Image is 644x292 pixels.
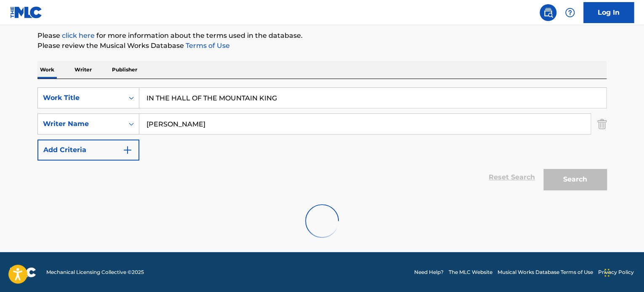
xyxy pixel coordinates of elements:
img: Delete Criterion [597,113,607,134]
form: Search Form [37,87,607,194]
a: Privacy Policy [598,268,634,276]
span: Mechanical Licensing Collective © 2025 [46,268,144,276]
a: Log In [583,2,634,23]
a: Terms of Use [184,42,230,50]
img: preloader [305,204,339,238]
p: Writer [72,61,94,79]
div: Help [562,4,578,21]
p: Work [37,61,57,79]
button: Add Criteria [37,139,139,160]
img: search [543,8,553,18]
p: Please review the Musical Works Database [37,41,607,51]
div: Drag [604,260,609,285]
img: help [565,8,575,18]
img: 9d2ae6d4665cec9f34b9.svg [122,145,133,155]
div: Writer Name [43,119,119,129]
p: Please for more information about the terms used in the database. [37,31,607,41]
div: Work Title [43,93,119,103]
a: Need Help? [414,268,444,276]
a: Public Search [540,4,556,21]
iframe: Chat Widget [602,252,644,292]
img: logo [10,267,36,277]
img: MLC Logo [10,6,43,18]
a: Musical Works Database Terms of Use [498,268,593,276]
a: The MLC Website [449,268,492,276]
p: Publisher [109,61,140,79]
a: click here [62,32,95,39]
